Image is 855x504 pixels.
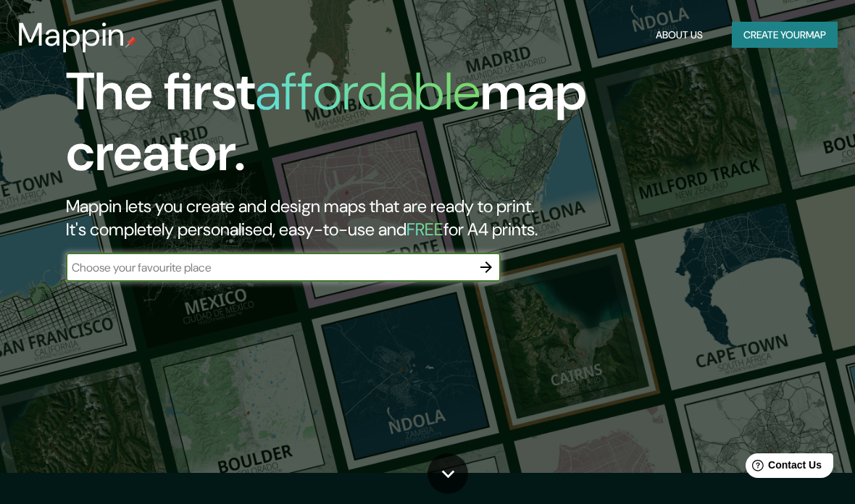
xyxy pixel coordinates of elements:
[66,259,472,276] input: Choose your favourite place
[17,16,125,54] h3: Mappin
[406,218,443,240] h5: FREE
[66,62,750,195] h1: The first map creator.
[255,58,480,125] h1: affordable
[650,22,709,49] button: About Us
[66,195,750,241] h2: Mappin lets you create and design maps that are ready to print. It's completely personalised, eas...
[732,22,838,49] button: Create yourmap
[726,448,839,488] iframe: Help widget launcher
[125,36,137,48] img: mappin-pin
